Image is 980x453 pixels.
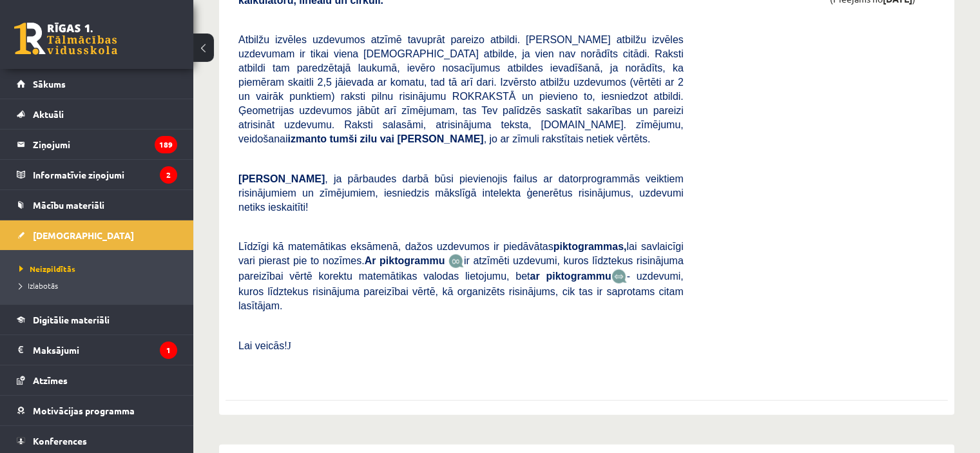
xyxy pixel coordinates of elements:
span: Aktuāli [33,108,64,120]
span: Lai veicās! [238,340,287,351]
b: izmanto [288,133,327,144]
span: [PERSON_NAME] [238,173,325,184]
img: JfuEzvunn4EvwAAAAASUVORK5CYII= [448,254,464,269]
legend: Ziņojumi [33,130,177,159]
span: Sākums [33,78,66,90]
a: [DEMOGRAPHIC_DATA] [17,220,177,250]
a: Aktuāli [17,99,177,129]
i: 189 [155,136,177,153]
i: 1 [160,342,177,359]
b: tumši zilu vai [PERSON_NAME] [329,133,483,144]
span: Atbilžu izvēles uzdevumos atzīmē tavuprāt pareizo atbildi. [PERSON_NAME] atbilžu izvēles uzdevuma... [238,34,684,144]
span: Mācību materiāli [33,199,104,211]
a: Motivācijas programma [17,396,177,425]
legend: Informatīvie ziņojumi [33,160,177,189]
a: Rīgas 1. Tālmācības vidusskola [14,23,117,55]
b: piktogrammas, [553,241,627,252]
img: wKvN42sLe3LLwAAAABJRU5ErkJggg== [611,269,627,284]
a: Sākums [17,69,177,99]
b: Ar piktogrammu [365,255,445,266]
span: Izlabotās [19,280,58,291]
legend: Maksājumi [33,335,177,365]
span: Motivācijas programma [33,405,135,416]
a: Informatīvie ziņojumi2 [17,160,177,189]
span: Digitālie materiāli [33,314,110,325]
span: Konferences [33,435,87,447]
span: Atzīmes [33,374,68,386]
a: Ziņojumi189 [17,130,177,159]
a: Atzīmes [17,365,177,395]
a: Izlabotās [19,280,180,291]
a: Mācību materiāli [17,190,177,220]
a: Maksājumi1 [17,335,177,365]
a: Neizpildītās [19,263,180,275]
span: - uzdevumi, kuros līdztekus risinājuma pareizībai vērtē, kā organizēts risinājums, cik tas ir sap... [238,271,684,311]
i: 2 [160,166,177,184]
span: , ja pārbaudes darbā būsi pievienojis failus ar datorprogrammās veiktiem risinājumiem un zīmējumi... [238,173,684,213]
span: Neizpildītās [19,264,75,274]
span: Līdzīgi kā matemātikas eksāmenā, dažos uzdevumos ir piedāvātas lai savlaicīgi vari pierast pie to... [238,241,684,266]
a: Digitālie materiāli [17,305,177,334]
b: ar piktogrammu [530,271,611,282]
span: ir atzīmēti uzdevumi, kuros līdztekus risinājuma pareizībai vērtē korektu matemātikas valodas lie... [238,255,684,282]
span: [DEMOGRAPHIC_DATA] [33,229,134,241]
span: J [287,340,291,351]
